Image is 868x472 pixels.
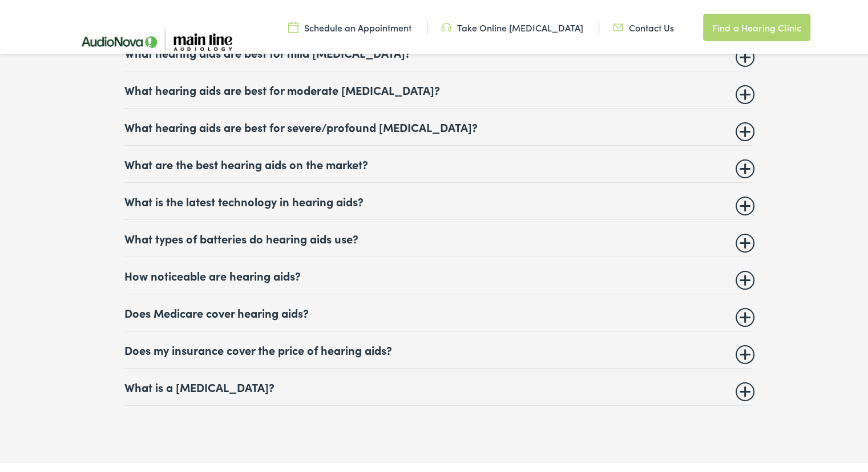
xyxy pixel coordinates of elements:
summary: What hearing aids are best for moderate [MEDICAL_DATA]? [124,81,752,94]
img: utility icon [441,19,451,31]
summary: Does Medicare cover hearing aids? [124,303,752,317]
a: Contact Us [613,19,674,31]
summary: What is the latest technology in hearing aids? [124,192,752,206]
summary: What is a [MEDICAL_DATA]? [124,378,752,391]
summary: How noticeable are hearing aids? [124,266,752,280]
summary: What types of batteries do hearing aids use? [124,229,752,243]
a: Find a Hearing Clinic [703,11,810,39]
summary: Does my insurance cover the price of hearing aids? [124,341,752,354]
img: utility icon [613,19,623,31]
a: Take Online [MEDICAL_DATA] [441,19,583,31]
summary: What are the best hearing aids on the market? [124,155,752,169]
a: Schedule an Appointment [288,19,411,31]
img: utility icon [288,19,298,31]
summary: What hearing aids are best for severe/profound [MEDICAL_DATA]? [124,118,752,131]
